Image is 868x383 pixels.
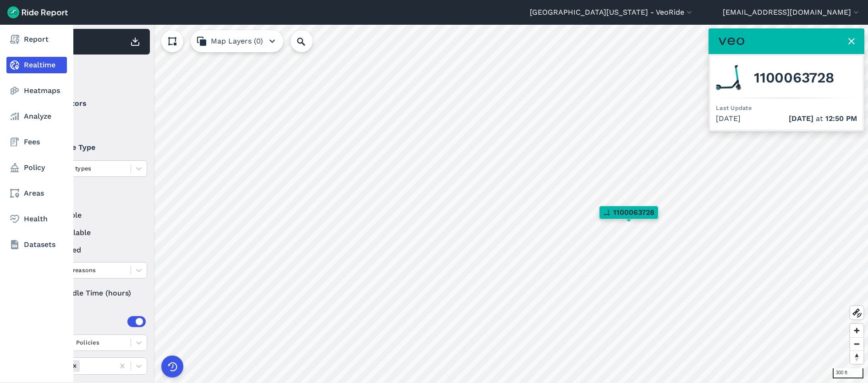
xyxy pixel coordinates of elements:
[6,211,67,227] a: Health
[37,227,147,238] label: unavailable
[6,236,67,253] a: Datasets
[716,113,857,124] div: [DATE]
[530,7,694,18] button: [GEOGRAPHIC_DATA][US_STATE] - VeoRide
[7,6,68,18] img: Ride Report
[719,35,744,48] img: Veo
[37,135,146,160] summary: Vehicle Type
[716,104,752,111] span: Last Update
[291,30,327,52] input: Search Location or Vehicles
[850,350,863,364] button: Reset bearing to north
[29,25,868,383] canvas: Map
[6,108,67,125] a: Analyze
[6,185,67,202] a: Areas
[37,210,147,221] label: available
[37,285,147,301] div: Idle Time (hours)
[850,337,863,350] button: Zoom out
[49,316,146,327] div: Areas
[33,59,150,87] div: Filter
[70,360,80,372] div: Remove Areas (4)
[789,113,857,124] span: at
[37,91,146,116] summary: Operators
[6,57,67,73] a: Realtime
[613,207,654,218] span: 1100063728
[850,324,863,337] button: Zoom in
[825,114,857,123] span: 12:50 PM
[37,245,147,256] label: reserved
[6,31,67,48] a: Report
[716,65,741,90] img: Veo scooter
[6,134,67,150] a: Fees
[723,7,861,18] button: [EMAIL_ADDRESS][DOMAIN_NAME]
[37,116,147,127] label: Veo
[191,30,283,52] button: Map Layers (0)
[833,368,863,378] div: 300 ft
[6,82,67,99] a: Heatmaps
[37,309,146,334] summary: Areas
[789,114,813,123] span: [DATE]
[37,184,146,210] summary: Status
[6,159,67,176] a: Policy
[754,72,834,83] span: 1100063728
